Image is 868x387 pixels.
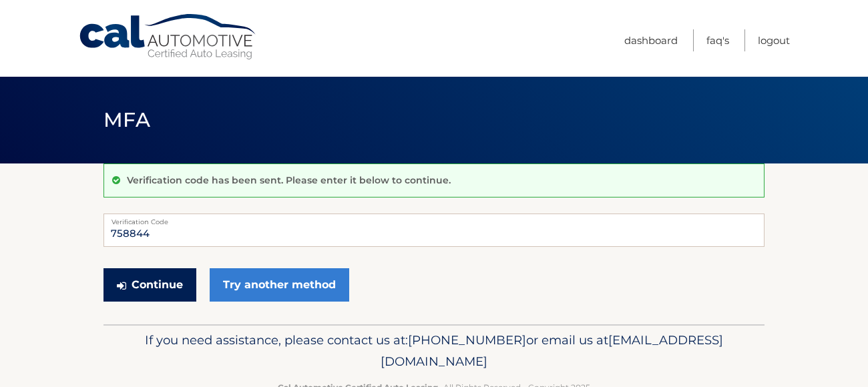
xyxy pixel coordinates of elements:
button: Continue [103,268,196,302]
input: Verification Code [103,214,765,247]
a: FAQ's [706,29,729,51]
span: MFA [103,107,150,132]
a: Logout [758,29,790,51]
a: Try another method [210,268,349,302]
label: Verification Code [103,214,765,224]
span: [PHONE_NUMBER] [408,332,526,348]
a: Cal Automotive [78,13,258,61]
p: Verification code has been sent. Please enter it below to continue. [127,174,451,186]
span: [EMAIL_ADDRESS][DOMAIN_NAME] [381,332,723,369]
a: Dashboard [624,29,678,51]
p: If you need assistance, please contact us at: or email us at [112,330,756,372]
